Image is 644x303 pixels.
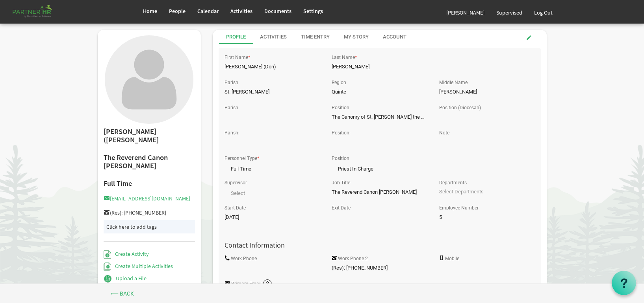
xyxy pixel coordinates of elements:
[225,156,257,161] label: Personnel Type
[439,206,479,211] label: Employee Number
[225,206,246,211] label: Start Date
[332,130,351,136] label: Position:
[225,180,247,185] label: Supervisor
[332,156,349,161] label: Position
[445,256,459,261] label: Mobile
[264,7,291,15] span: Documents
[496,9,522,16] span: Supervised
[332,80,346,85] label: Region
[169,7,186,15] span: People
[332,55,355,60] label: Last Name
[106,223,193,231] div: Click here to add tags
[104,263,173,270] a: Create Multiple Activities
[383,33,406,41] div: Account
[105,35,193,124] img: User with no profile picture
[219,30,553,44] div: tab-header
[301,33,330,41] div: Time Entry
[332,180,350,185] label: Job Title
[197,7,219,15] span: Calendar
[104,250,111,259] img: Create Activity
[225,130,239,136] label: Parish:
[440,2,490,24] a: [PERSON_NAME]
[104,275,147,282] a: Upload a File
[231,281,262,286] label: Primary Email
[338,256,368,261] label: Work Phone 2
[231,256,257,261] label: Work Phone
[104,275,112,283] img: Upload a File
[439,130,449,136] label: Note
[104,154,195,170] h2: The Reverend Canon [PERSON_NAME]
[104,209,195,216] h5: (Res): [PHONE_NUMBER]
[303,7,323,15] span: Settings
[439,180,467,185] label: Departments
[104,195,190,202] a: [EMAIL_ADDRESS][DOMAIN_NAME]
[104,263,111,271] img: Create Multiple Activities
[104,128,195,144] h2: [PERSON_NAME] ([PERSON_NAME]
[332,105,349,110] label: Position
[104,180,195,187] h4: Full Time
[528,2,559,24] a: Log Out
[104,250,149,257] a: Create Activity
[439,80,468,85] label: Middle Name
[332,206,351,211] label: Exit Date
[490,2,528,24] a: Supervised
[219,241,541,249] h4: Contact Information
[344,33,369,41] div: My Story
[263,279,273,289] img: question-sm.png
[225,55,248,60] label: First Name
[230,7,252,15] span: Activities
[260,33,287,41] div: Activities
[225,105,238,110] label: Parish
[143,7,157,15] span: Home
[439,105,481,110] label: Position (Diocesan)
[225,80,238,85] label: Parish
[226,33,246,41] div: Profile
